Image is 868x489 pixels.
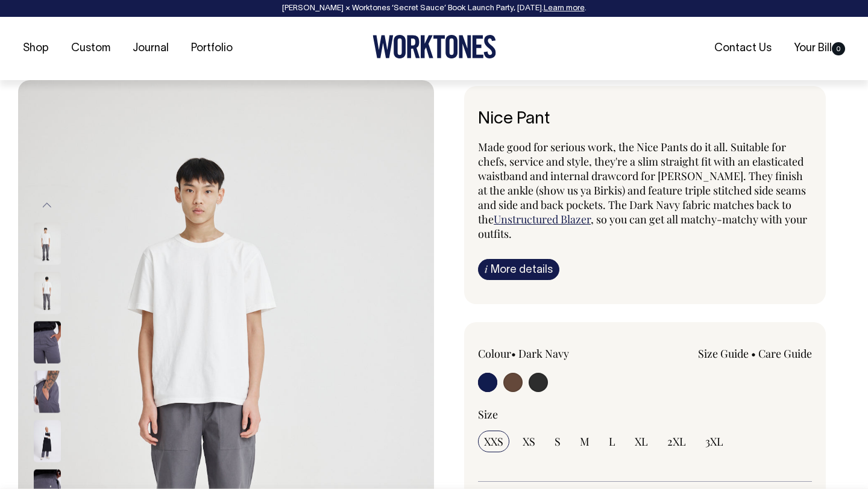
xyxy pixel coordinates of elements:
a: Care Guide [758,346,812,361]
span: XXS [484,434,503,449]
input: XS [517,431,541,452]
img: charcoal [34,371,61,413]
input: S [549,431,567,452]
input: M [574,431,596,452]
img: charcoal [34,420,61,463]
a: Unstructured Blazer [494,212,591,226]
span: XL [635,434,648,449]
span: Made good for serious work, the Nice Pants do it all. Suitable for chefs, service and style, they... [478,140,806,226]
span: 2XL [667,434,686,449]
div: Colour [478,346,612,361]
a: Custom [66,39,115,58]
div: Size [478,407,812,422]
a: Learn more [544,5,585,12]
span: L [609,434,615,449]
a: Size Guide [698,346,749,361]
span: • [511,346,516,361]
a: Portfolio [186,39,237,58]
a: Contact Us [709,39,776,58]
a: iMore details [478,259,559,280]
div: [PERSON_NAME] × Worktones ‘Secret Sauce’ Book Launch Party, [DATE]. . [12,4,856,13]
a: Journal [128,39,174,58]
span: • [751,346,756,361]
span: XS [523,434,535,449]
a: Shop [18,39,54,58]
button: Previous [38,192,56,219]
a: Your Bill0 [789,39,850,58]
span: , so you can get all matchy-matchy with your outfits. [478,212,807,241]
input: 3XL [699,431,729,452]
img: charcoal [34,223,61,265]
input: L [603,431,621,452]
span: 0 [832,42,845,55]
img: charcoal [34,322,61,364]
input: 2XL [661,431,692,452]
input: XXS [478,431,509,452]
span: i [485,263,488,275]
img: charcoal [34,272,61,314]
span: S [555,434,561,449]
input: XL [629,431,654,452]
span: 3XL [705,434,723,449]
span: M [580,434,590,449]
label: Dark Navy [518,346,569,361]
h6: Nice Pant [478,110,812,129]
